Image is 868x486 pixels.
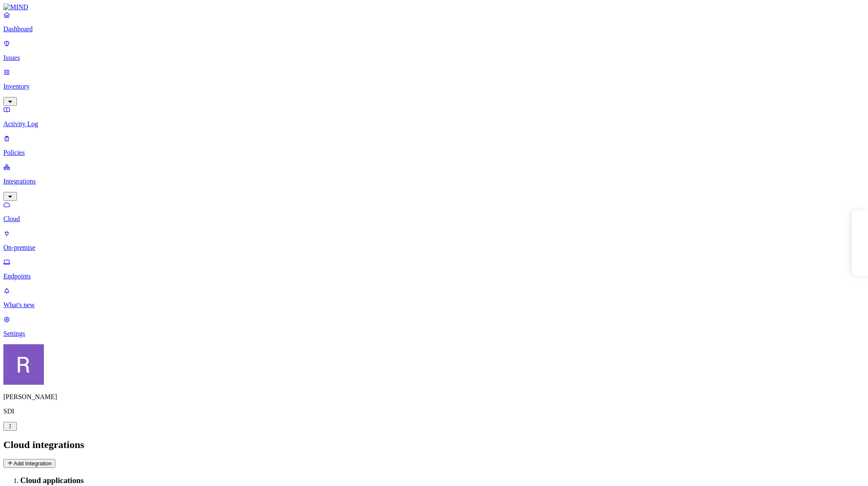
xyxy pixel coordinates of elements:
h2: Cloud integrations [3,439,865,451]
p: Activity Log [3,120,865,128]
a: Integrations [3,163,865,200]
h3: Cloud applications [20,476,865,485]
p: Cloud [3,215,865,223]
img: MIND [3,3,28,11]
p: On-premise [3,244,865,251]
p: Inventory [3,83,865,90]
p: SDI [3,408,865,415]
a: What's new [3,287,865,309]
a: Endpoints [3,258,865,280]
p: What's new [3,301,865,309]
a: Cloud [3,201,865,223]
p: Dashboard [3,25,865,33]
a: Policies [3,135,865,157]
p: Policies [3,149,865,157]
a: On-premise [3,229,865,251]
p: Endpoints [3,273,865,280]
p: Settings [3,330,865,337]
p: Issues [3,54,865,62]
img: Rich Thompson [3,344,44,385]
a: Dashboard [3,11,865,33]
a: Settings [3,316,865,337]
p: [PERSON_NAME] [3,393,865,401]
button: Add Integration [3,459,55,468]
a: Activity Log [3,106,865,128]
a: Issues [3,40,865,62]
p: Integrations [3,178,865,185]
a: Inventory [3,68,865,105]
a: MIND [3,3,865,11]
